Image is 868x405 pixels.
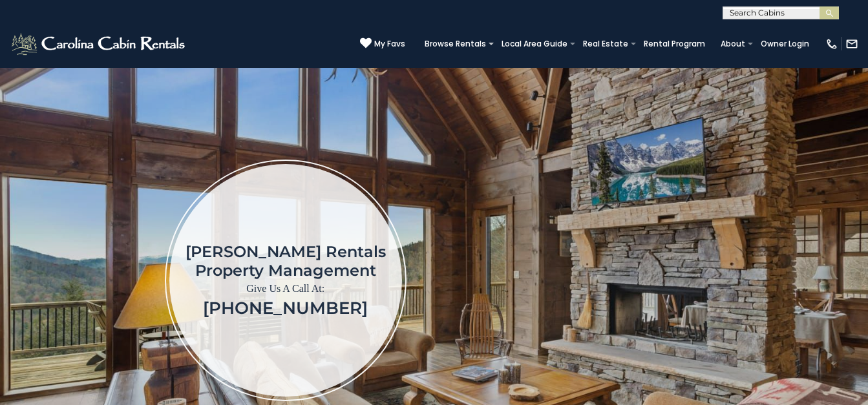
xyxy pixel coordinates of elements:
a: Browse Rentals [418,35,492,53]
h1: [PERSON_NAME] Rentals Property Management [185,242,386,280]
img: mail-regular-white.png [845,37,858,50]
a: My Favs [360,37,405,50]
span: My Favs [374,38,405,50]
a: Real Estate [577,35,635,53]
a: Local Area Guide [495,35,574,53]
a: About [714,35,752,53]
p: Give Us A Call At: [185,280,386,298]
a: [PHONE_NUMBER] [203,298,368,318]
a: Rental Program [637,35,712,53]
a: Owner Login [754,35,816,53]
img: White-1-2.png [10,31,189,57]
img: phone-regular-white.png [825,37,838,50]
